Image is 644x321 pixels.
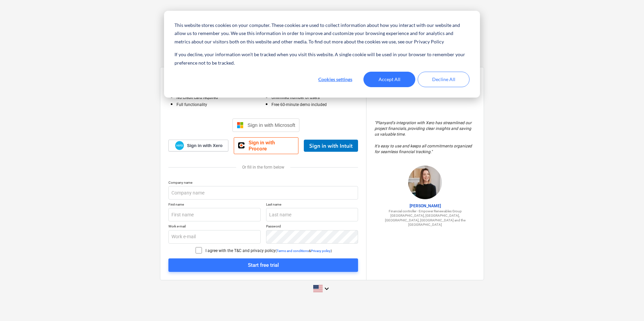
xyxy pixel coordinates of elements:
span: Sign in with Xero [187,143,222,149]
p: Company name [168,180,358,186]
p: If you decline, your information won’t be tracked when you visit this website. A single cookie wi... [174,50,470,67]
input: First name [168,208,261,221]
a: Sign in with Xero [168,140,228,151]
button: Accept All [363,72,415,87]
span: Sign in with Microsoft [248,122,295,128]
p: Free 60-minute demo included [271,102,358,108]
input: Work e-mail [168,230,261,244]
i: keyboard_arrow_down [323,285,331,293]
button: Cookies settings [309,72,361,87]
p: Password [266,224,358,230]
p: I agree with the T&C and privacy policy [205,248,276,254]
p: " Planyard's integration with Xero has streamlined our project financials, providing clear insigh... [375,120,476,155]
p: Full functionality [176,102,263,108]
p: Work e-mail [168,224,261,230]
a: Sign in with Procore [234,137,298,154]
p: Financial controller - Empower Renewables Group [375,209,476,213]
a: Privacy policy [311,249,331,253]
p: First name [168,202,261,208]
a: Terms and conditions [277,249,309,253]
input: Last name [266,208,358,221]
button: Decline All [418,72,470,87]
img: Microsoft logo [237,122,244,129]
p: [PERSON_NAME] [375,203,476,209]
p: Last name [266,202,358,208]
p: This website stores cookies on your computer. These cookies are used to collect information about... [174,21,470,46]
button: Start free trial [168,258,358,272]
div: Start free trial [248,261,279,270]
img: Xero logo [175,141,184,150]
p: No credit card required [176,95,263,101]
p: ( & ) [276,249,332,253]
img: Sharon Brown [408,166,442,199]
div: Or fill in the form below [168,165,358,170]
input: Company name [168,186,358,200]
p: Unlimited number of users [271,95,358,101]
p: [GEOGRAPHIC_DATA], [GEOGRAPHIC_DATA], [GEOGRAPHIC_DATA], [GEOGRAPHIC_DATA] and the [GEOGRAPHIC_DATA] [375,213,476,227]
div: Cookie banner [164,11,480,98]
span: Sign in with Procore [249,140,294,152]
